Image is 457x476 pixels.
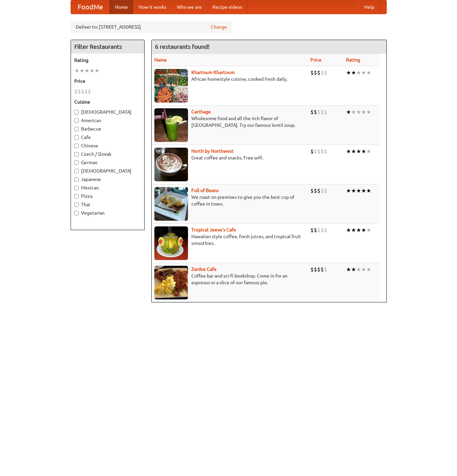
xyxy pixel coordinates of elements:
[314,266,317,273] li: $
[351,187,356,194] li: ★
[324,226,327,234] li: $
[361,187,366,194] li: ★
[366,69,371,76] li: ★
[351,148,356,155] li: ★
[310,148,314,155] li: $
[172,0,207,14] a: Who we are
[314,226,317,234] li: $
[74,159,141,166] label: German
[324,187,327,194] li: $
[74,194,79,198] input: Pizza
[74,203,79,207] input: Thai
[154,76,305,82] p: African homestyle cuisine, cooked fresh daily.
[81,88,84,95] li: $
[346,57,360,63] a: Rating
[74,184,141,191] label: Mexican
[89,67,94,74] li: ★
[74,211,79,215] input: Vegetarian
[154,272,305,286] p: Coffee bar and sci-fi bookshop. Come in for an espresso or a slice of our famous pie.
[356,187,361,194] li: ★
[310,266,314,273] li: $
[74,177,79,182] input: Japanese
[356,226,361,234] li: ★
[74,57,141,64] h5: Rating
[74,127,79,131] input: Barbecue
[361,226,366,234] li: ★
[324,108,327,116] li: $
[317,69,320,76] li: $
[346,108,351,116] li: ★
[207,0,247,14] a: Recipe videos
[74,117,141,124] label: American
[154,108,188,142] img: carthage.jpg
[154,115,305,129] p: Wholesome food and all the rich flavor of [GEOGRAPHIC_DATA]. Try our famous lentil soup.
[346,187,351,194] li: ★
[191,70,235,75] a: Khartoum Khartoum
[78,88,81,95] li: $
[74,152,79,156] input: Czech / Slovak
[356,266,361,273] li: ★
[74,193,141,199] label: Pizza
[110,0,133,14] a: Home
[154,57,167,63] a: Name
[366,226,371,234] li: ★
[191,227,236,232] a: Tropical Jeeve's Cafe
[366,266,371,273] li: ★
[191,109,211,114] a: Carthage
[356,69,361,76] li: ★
[191,266,217,272] a: Zardoz Cafe
[361,148,366,155] li: ★
[88,88,91,95] li: $
[74,169,79,173] input: [DEMOGRAPHIC_DATA]
[154,148,188,181] img: north.jpg
[74,201,141,208] label: Thai
[310,57,321,63] a: Price
[211,24,227,30] a: Change
[320,148,324,155] li: $
[310,226,314,234] li: $
[351,108,356,116] li: ★
[356,148,361,155] li: ★
[324,69,327,76] li: $
[74,118,79,123] input: American
[317,108,320,116] li: $
[310,69,314,76] li: $
[324,266,327,273] li: $
[74,125,141,132] label: Barbecue
[320,187,324,194] li: $
[317,187,320,194] li: $
[191,148,234,154] a: North by Northwest
[155,43,210,50] ng-pluralize: 6 restaurants found!
[320,108,324,116] li: $
[351,266,356,273] li: ★
[84,67,89,74] li: ★
[74,99,141,105] h5: Cuisine
[74,109,141,115] label: [DEMOGRAPHIC_DATA]
[74,176,141,183] label: Japanese
[346,226,351,234] li: ★
[74,67,79,74] li: ★
[351,69,356,76] li: ★
[310,187,314,194] li: $
[74,110,79,114] input: [DEMOGRAPHIC_DATA]
[154,233,305,247] p: Hawaiian style coffee, fresh juices, and tropical fruit smoothies.
[154,154,305,161] p: Great coffee and snacks. Free wifi.
[154,69,188,103] img: khartoum.jpg
[317,148,320,155] li: $
[191,188,219,193] b: Full of Beans
[154,194,305,207] p: We roast on premises to give you the best cup of coffee in town.
[361,266,366,273] li: ★
[310,108,314,116] li: $
[314,69,317,76] li: $
[74,135,79,140] input: Cafe
[361,69,366,76] li: ★
[320,226,324,234] li: $
[74,186,79,190] input: Mexican
[71,0,110,14] a: FoodMe
[71,40,144,53] h4: Filter Restaurants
